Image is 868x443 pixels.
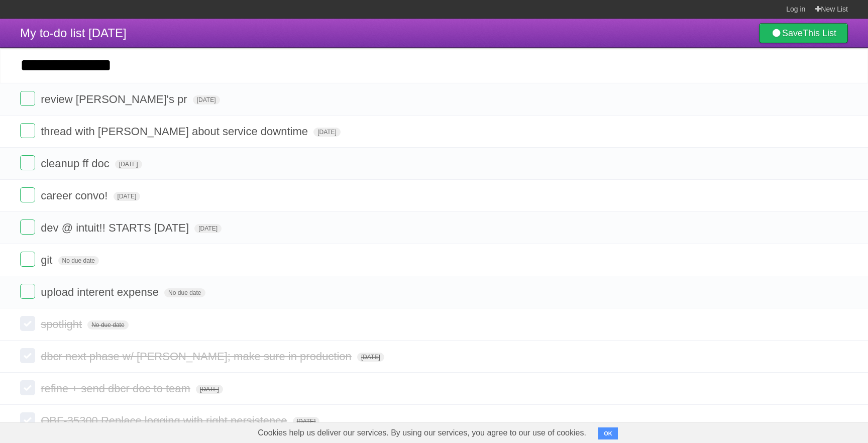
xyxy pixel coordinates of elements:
span: [DATE] [115,160,142,169]
label: Done [20,187,35,202]
span: career convo! [41,189,110,202]
span: QBF-35300 Replace logging with right persistence [41,414,289,427]
span: [DATE] [357,353,384,362]
label: Done [20,284,35,299]
label: Done [20,155,35,170]
span: My to-do list [DATE] [20,26,127,40]
label: Done [20,380,35,395]
span: [DATE] [196,385,223,394]
button: OK [598,427,618,439]
label: Done [20,252,35,267]
label: Done [20,219,35,235]
span: No due date [164,288,205,297]
span: git [41,254,55,266]
span: [DATE] [293,417,320,426]
label: Done [20,412,35,427]
label: Done [20,91,35,106]
span: No due date [87,320,128,329]
span: [DATE] [313,128,341,137]
span: Cookies help us deliver our services. By using our services, you agree to our use of cookies. [248,423,596,443]
span: [DATE] [194,224,222,233]
a: SaveThis List [759,23,848,43]
b: This List [803,28,836,38]
span: dbcr next phase w/ [PERSON_NAME]; make sure in production [41,350,354,363]
span: dev @ intuit!! STARTS [DATE] [41,222,191,234]
span: [DATE] [193,95,220,104]
label: Done [20,123,35,138]
label: Done [20,316,35,331]
label: Done [20,348,35,363]
span: spotlight [41,318,84,330]
span: [DATE] [114,192,141,201]
span: cleanup ff doc [41,157,112,170]
span: review [PERSON_NAME]'s pr [41,93,190,105]
span: thread with [PERSON_NAME] about service downtime [41,125,310,138]
span: upload interent expense [41,286,161,298]
span: No due date [58,256,99,265]
span: refine + send dbcr doc to team [41,382,193,395]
